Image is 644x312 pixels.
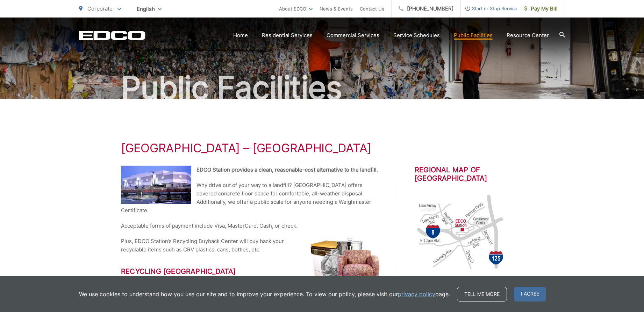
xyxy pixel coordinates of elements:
a: EDCD logo. Return to the homepage. [79,30,145,40]
p: Why drive out of your way to a landfill? [GEOGRAPHIC_DATA] offers covered concrete floor space fo... [121,181,380,215]
h2: Recycling [GEOGRAPHIC_DATA] [121,267,380,276]
span: Pay My Bill [524,5,558,13]
img: Bulky Trash [310,237,380,286]
a: About EDCO [279,5,313,13]
a: Resource Center [507,31,549,40]
a: Tell me more [457,287,507,301]
a: Contact Us [360,5,384,13]
h2: Regional Map of [GEOGRAPHIC_DATA] [415,166,523,182]
span: Corporate [87,5,113,12]
span: English [131,3,167,15]
strong: EDCO Station provides a clean, reasonable-cost alternative to the landfill. [196,166,378,173]
span: I agree [514,287,546,301]
a: privacy policy [398,290,435,298]
p: Acceptable forms of payment include Visa, MasterCard, Cash, or check. [121,222,380,230]
a: Public Facilities [454,31,493,40]
p: We use cookies to understand how you use our site and to improve your experience. To view our pol... [79,290,450,298]
p: Plus, EDCO Station’s Recycling Buyback Center will buy back your recyclable items such as CRV pla... [121,237,380,254]
a: Home [233,31,248,40]
h2: Public Facilities [79,70,565,105]
a: News & Events [320,5,353,13]
a: Service Schedules [393,31,440,40]
img: map [415,190,506,274]
a: Commercial Services [327,31,379,40]
h1: [GEOGRAPHIC_DATA] – [GEOGRAPHIC_DATA] [121,141,523,155]
a: Residential Services [262,31,313,40]
img: EDCO Station La Mesa [121,166,191,204]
